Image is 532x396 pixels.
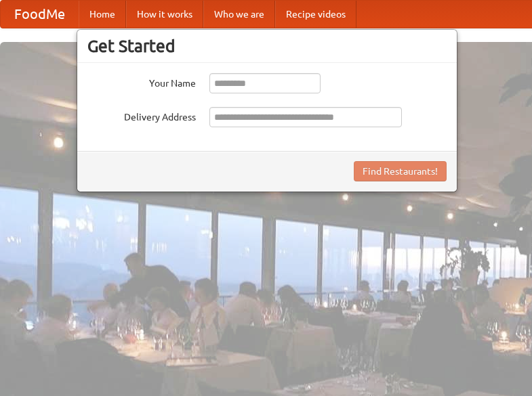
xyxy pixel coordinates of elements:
[87,73,196,90] label: Your Name
[126,1,203,28] a: How it works
[275,1,356,28] a: Recipe videos
[87,107,196,124] label: Delivery Address
[354,161,447,181] button: Find Restaurants!
[1,1,79,28] a: FoodMe
[79,1,126,28] a: Home
[203,1,275,28] a: Who we are
[87,36,447,56] h3: Get Started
